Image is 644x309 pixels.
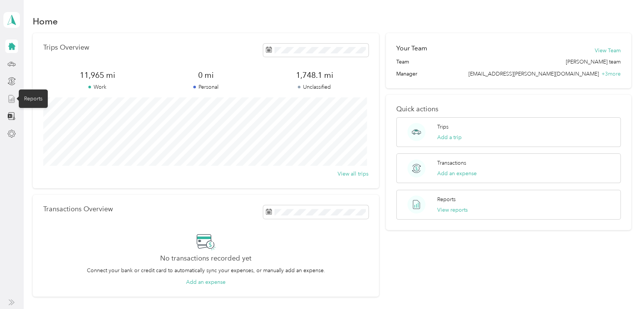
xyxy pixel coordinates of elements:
span: + 3 more [602,71,621,77]
p: Trips Overview [43,44,89,51]
span: [EMAIL_ADDRESS][PERSON_NAME][DOMAIN_NAME] [468,71,599,77]
span: Team [396,58,409,66]
span: 0 mi [152,70,260,80]
p: Work [43,83,152,91]
button: Add a trip [437,133,462,141]
iframe: Everlance-gr Chat Button Frame [602,267,644,309]
p: Reports [437,195,456,203]
div: Reports [19,89,48,108]
p: Connect your bank or credit card to automatically sync your expenses, or manually add an expense. [87,267,325,274]
button: Add an expense [437,170,477,177]
h1: Home [33,17,58,25]
h2: Your Team [396,44,427,53]
p: Trips [437,123,449,131]
button: Add an expense [186,278,226,286]
h2: No transactions recorded yet [160,254,252,262]
span: [PERSON_NAME] team [566,58,621,66]
span: 1,748.1 mi [260,70,368,80]
p: Quick actions [396,105,621,113]
button: View reports [437,206,468,214]
span: Manager [396,70,417,78]
p: Personal [152,83,260,91]
span: 11,965 mi [43,70,152,80]
button: View Team [595,47,621,55]
button: View all trips [338,170,368,178]
p: Unclassified [260,83,368,91]
p: Transactions Overview [43,205,113,213]
p: Transactions [437,159,466,167]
